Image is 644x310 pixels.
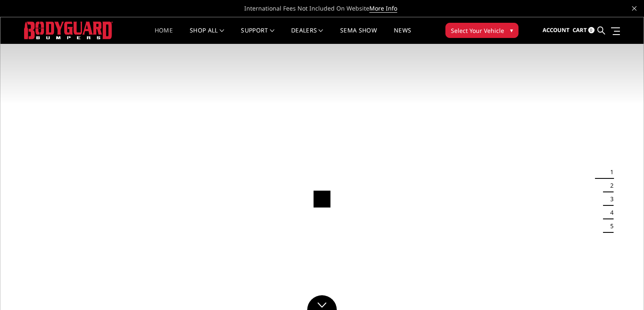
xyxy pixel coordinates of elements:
[605,165,614,179] button: 1 of 5
[291,27,323,44] a: Dealers
[510,26,513,35] span: ▾
[340,27,377,44] a: SEMA Show
[605,206,614,219] button: 4 of 5
[155,27,173,44] a: Home
[369,4,397,13] a: More Info
[543,19,570,42] a: Account
[588,27,595,33] span: 0
[605,192,614,206] button: 3 of 5
[190,27,224,44] a: shop all
[24,22,113,39] img: BODYGUARD BUMPERS
[307,295,337,310] a: Click to Down
[241,27,274,44] a: Support
[573,19,595,42] a: Cart 0
[605,219,614,233] button: 5 of 5
[445,23,518,38] button: Select Your Vehicle
[605,179,614,192] button: 2 of 5
[543,26,570,34] span: Account
[573,26,587,34] span: Cart
[394,27,411,44] a: News
[451,26,504,35] span: Select Your Vehicle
